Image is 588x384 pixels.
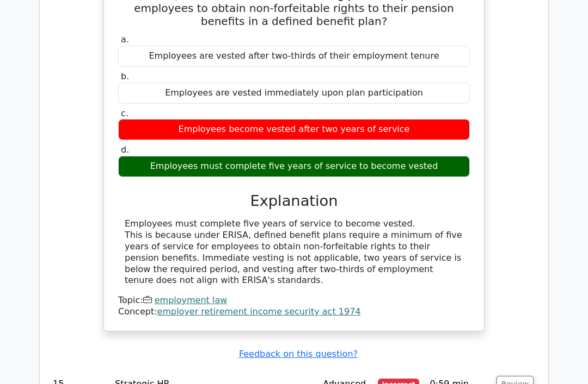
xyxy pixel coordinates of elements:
[155,295,228,305] a: employment law
[118,83,470,104] div: Employees are vested immediately upon plan participation
[121,108,128,118] span: c.
[118,306,470,318] div: Concept:
[121,71,129,81] span: b.
[239,349,358,359] a: Feedback on this question?
[118,156,470,177] div: Employees must complete five years of service to become vested
[157,306,361,317] a: employer retirement income security act 1974
[125,218,463,286] div: Employees must complete five years of service to become vested. This is because under ERISA, defi...
[121,144,129,155] span: d.
[118,119,470,140] div: Employees become vested after two years of service
[125,192,463,210] h3: Explanation
[121,34,129,45] span: a.
[118,295,470,306] div: Topic:
[118,46,470,67] div: Employees are vested after two-thirds of their employment tenure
